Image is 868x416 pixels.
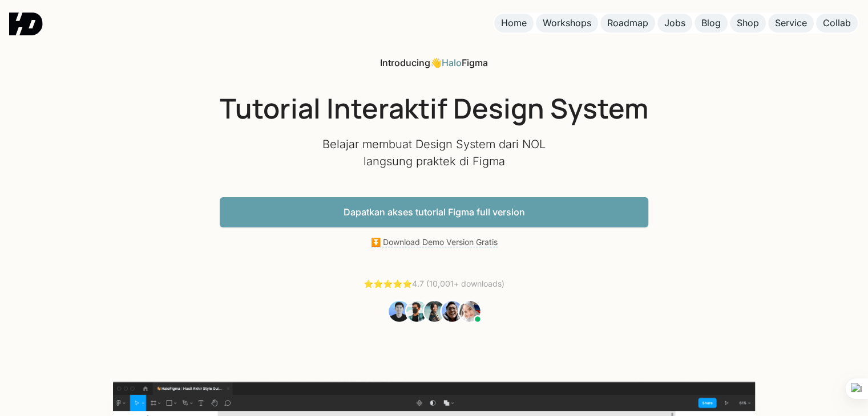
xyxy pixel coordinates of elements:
a: Workshops [536,14,598,32]
p: Belajar membuat Design System dari NOL langsung praktek di Figma [320,136,548,170]
a: Home [494,14,534,32]
div: Collab [823,17,851,29]
span: Figma [462,57,488,68]
a: Service [768,14,814,32]
a: Blog [695,14,728,32]
div: Shop [737,17,759,29]
div: 4.7 (10,001+ downloads) [364,278,504,290]
span: Introducing [380,57,430,68]
div: Home [501,17,527,29]
a: Collab [816,14,858,32]
div: Jobs [664,17,685,29]
img: Students Tutorial Belajar UI Design dari NOL Figma HaloFigma [387,299,481,323]
h1: Tutorial Interaktif Design System [220,92,648,125]
a: Dapatkan akses tutorial Figma full version [220,197,648,227]
div: 👋 [380,57,488,69]
div: Workshops [543,17,591,29]
div: Service [775,17,807,29]
div: Roadmap [607,17,648,29]
a: Jobs [657,14,692,32]
a: ⭐️⭐️⭐️⭐️⭐️ [364,279,412,288]
a: Shop [730,14,766,32]
a: Roadmap [600,14,655,32]
a: ⏬ Download Demo Version Gratis [371,237,498,247]
a: Halo [442,57,462,68]
div: Blog [701,17,721,29]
